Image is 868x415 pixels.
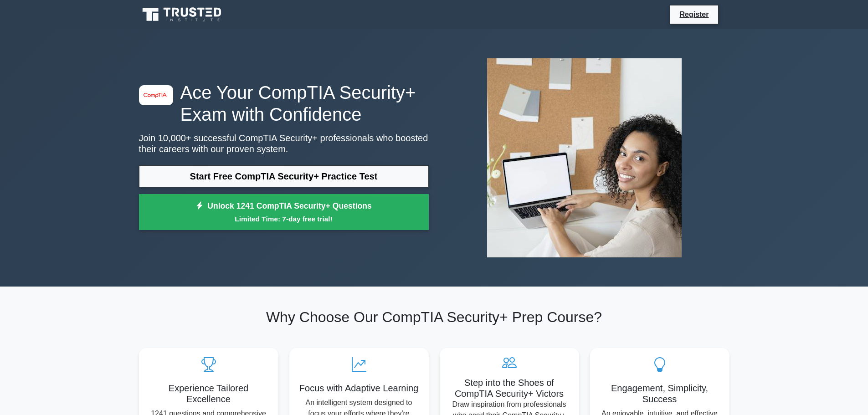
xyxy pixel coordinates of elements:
h5: Engagement, Simplicity, Success [597,383,722,405]
h1: Ace Your CompTIA Security+ Exam with Confidence [139,82,429,125]
a: Register [674,9,714,20]
h2: Why Choose Our CompTIA Security+ Prep Course? [139,308,729,326]
h5: Step into the Shoes of CompTIA Security+ Victors [447,377,572,399]
h5: Focus with Adaptive Learning [297,383,421,394]
small: Limited Time: 7-day free trial! [150,214,417,224]
a: Unlock 1241 CompTIA Security+ QuestionsLimited Time: 7-day free trial! [139,194,429,231]
a: Start Free CompTIA Security+ Practice Test [139,165,429,187]
h5: Experience Tailored Excellence [146,383,271,405]
p: Join 10,000+ successful CompTIA Security+ professionals who boosted their careers with our proven... [139,133,429,154]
